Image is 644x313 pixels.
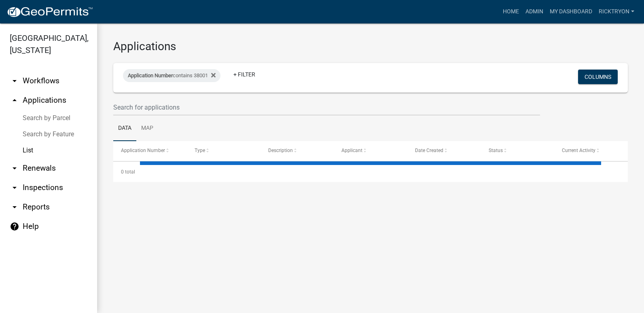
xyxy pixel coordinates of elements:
span: Date Created [415,148,443,153]
a: Map [136,116,158,142]
span: Description [268,148,293,153]
a: Data [113,116,136,142]
i: arrow_drop_down [10,183,19,192]
i: arrow_drop_down [10,163,19,173]
a: + Filter [227,67,262,82]
datatable-header-cell: Type [187,141,261,161]
span: Applicant [341,148,362,153]
span: Status [489,148,503,153]
i: arrow_drop_down [10,202,19,212]
span: Current Activity [562,148,595,153]
datatable-header-cell: Status [481,141,555,161]
button: Columns [578,70,618,84]
datatable-header-cell: Date Created [407,141,481,161]
i: arrow_drop_down [10,76,19,86]
input: Search for applications [113,99,540,116]
span: Application Number [121,148,165,153]
a: Admin [522,4,547,19]
a: My Dashboard [547,4,595,19]
span: Type [195,148,205,153]
datatable-header-cell: Description [260,141,334,161]
a: Home [500,4,522,19]
h3: Applications [113,40,628,53]
datatable-header-cell: Applicant [334,141,407,161]
datatable-header-cell: Current Activity [554,141,628,161]
div: contains 38001 [123,69,220,82]
i: arrow_drop_up [10,95,19,105]
span: Application Number [128,72,173,78]
datatable-header-cell: Application Number [113,141,187,161]
a: ricktryon [595,4,638,19]
div: 0 total [113,162,628,182]
i: help [10,222,19,231]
